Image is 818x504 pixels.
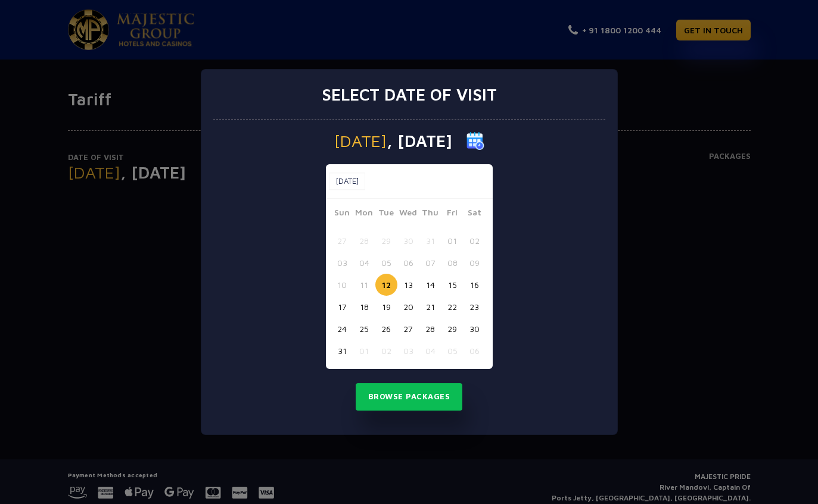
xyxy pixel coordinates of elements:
[397,230,419,252] button: 30
[331,252,353,274] button: 03
[375,318,397,340] button: 26
[397,252,419,274] button: 06
[419,206,441,223] span: Thu
[375,252,397,274] button: 05
[331,340,353,362] button: 31
[353,274,375,296] button: 11
[329,173,365,190] button: [DATE]
[419,252,441,274] button: 07
[331,274,353,296] button: 10
[356,383,463,411] button: Browse Packages
[353,230,375,252] button: 28
[466,132,484,150] img: calender icon
[441,340,464,362] button: 05
[397,296,419,318] button: 20
[464,340,486,362] button: 06
[441,206,464,223] span: Fri
[464,274,486,296] button: 16
[375,340,397,362] button: 02
[441,318,464,340] button: 29
[441,296,464,318] button: 22
[331,230,353,252] button: 27
[419,340,441,362] button: 04
[397,274,419,296] button: 13
[397,340,419,362] button: 03
[353,252,375,274] button: 04
[375,274,397,296] button: 12
[353,206,375,223] span: Mon
[375,206,397,223] span: Tue
[464,296,486,318] button: 23
[331,206,353,223] span: Sun
[331,318,353,340] button: 24
[464,206,486,223] span: Sat
[441,252,464,274] button: 08
[464,230,486,252] button: 02
[334,133,387,149] span: [DATE]
[441,230,464,252] button: 01
[353,340,375,362] button: 01
[331,296,353,318] button: 17
[375,230,397,252] button: 29
[419,274,441,296] button: 14
[464,318,486,340] button: 30
[387,133,452,149] span: , [DATE]
[419,296,441,318] button: 21
[397,318,419,340] button: 27
[353,318,375,340] button: 25
[353,296,375,318] button: 18
[441,274,464,296] button: 15
[464,252,486,274] button: 09
[419,318,441,340] button: 28
[375,296,397,318] button: 19
[419,230,441,252] button: 31
[322,84,497,105] h3: Select date of visit
[397,206,419,223] span: Wed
